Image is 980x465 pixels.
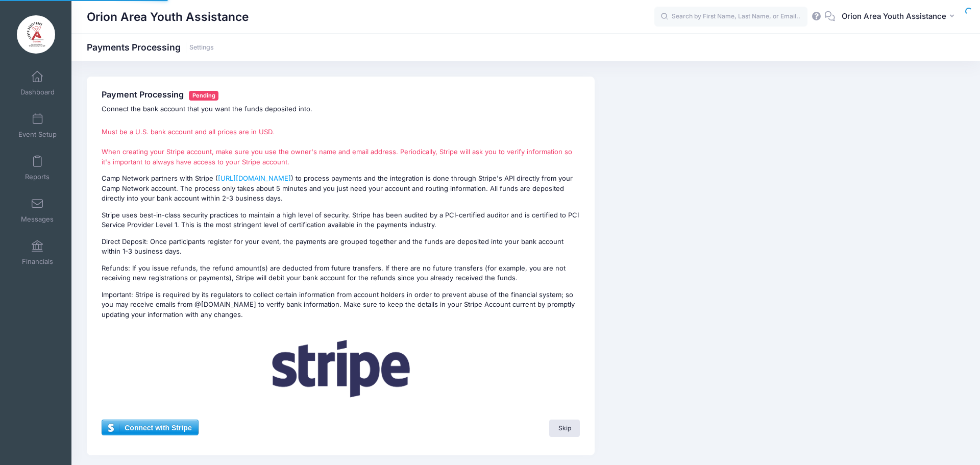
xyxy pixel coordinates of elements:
[87,42,214,53] h1: Payments Processing
[102,420,198,435] a: Connect with Stripe
[102,290,580,320] p: Important: Stripe is required by its regulators to collect certain information from account holde...
[654,7,807,27] input: Search by First Name, Last Name, or Email...
[20,88,55,96] span: Dashboard
[17,15,55,54] img: Orion Area Youth Assistance
[13,192,62,228] a: Messages
[102,90,580,101] h4: Payment Processing
[102,237,580,257] p: Direct Deposit: Once participants register for your event, the payments are grouped together and ...
[842,11,946,22] span: Orion Area Youth Assistance
[87,5,249,29] h1: Orion Area Youth Assistance
[13,65,62,101] a: Dashboard
[22,257,53,266] span: Financials
[102,127,580,167] p: Must be a U.S. bank account and all prices are in USD. When creating your Stripe account, make su...
[218,174,291,182] a: [URL][DOMAIN_NAME]
[102,174,580,204] p: Camp Network partners with Stripe ( ) to process payments and the integration is done through Str...
[13,235,62,271] a: Financials
[102,263,580,283] p: Refunds: If you issue refunds, the refund amount(s) are deducted from future transfers. If there ...
[102,420,198,435] span: Connect with Stripe
[13,108,62,143] a: Event Setup
[252,326,430,411] img: Stripe Logo
[189,44,214,52] a: Settings
[102,104,580,114] p: Connect the bank account that you want the funds deposited into.
[189,91,218,101] span: Pending
[13,150,62,186] a: Reports
[102,210,580,230] p: Stripe uses best-in-class security practices to maintain a high level of security. Stripe has bee...
[21,215,54,224] span: Messages
[549,420,580,437] a: Skip
[835,5,965,29] button: Orion Area Youth Assistance
[18,130,57,139] span: Event Setup
[25,173,50,181] span: Reports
